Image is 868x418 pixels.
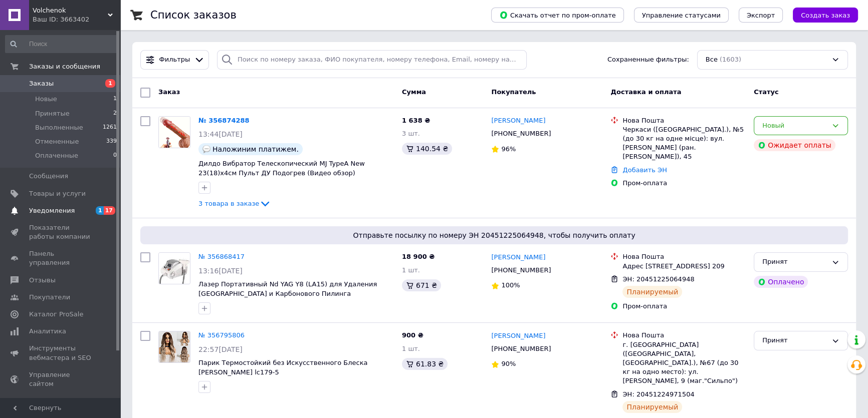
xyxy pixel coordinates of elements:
span: Выполненные [35,123,83,132]
span: 96% [501,145,516,153]
span: 100% [501,281,520,289]
span: Покупатели [29,293,70,302]
span: Покупатель [491,88,536,96]
div: [PHONE_NUMBER] [489,127,553,140]
span: Отмененные [35,137,79,146]
span: Показатели работы компании [29,223,93,241]
span: Наложиним платижем. [212,145,299,153]
div: Принят [762,335,827,346]
span: 0 [113,151,117,160]
a: № 356868417 [198,253,245,260]
span: Статус [754,88,779,96]
span: Новые [35,95,57,104]
input: Поиск [5,35,118,53]
span: Экспорт [747,12,775,19]
span: Каталог ProSale [29,310,83,319]
span: 18 900 ₴ [402,253,435,260]
span: Заказы и сообщения [29,62,100,71]
span: 1 шт. [402,345,420,352]
div: [PHONE_NUMBER] [489,264,553,277]
span: Фильтры [159,55,190,65]
span: 1 [96,206,104,215]
a: Лазер Портативный Nd YAG Y8 (LA15) для Удаления [GEOGRAPHIC_DATA] и Карбонового Пилинга [198,280,377,297]
div: 61.83 ₴ [402,358,448,370]
span: 1 638 ₴ [402,117,430,124]
a: Парик Термостойкий без Искусственного Блеска [PERSON_NAME] lc179-5 [198,359,367,376]
a: [PERSON_NAME] [491,253,545,262]
span: 22:57[DATE] [198,345,243,353]
div: Нова Пошта [622,116,746,125]
span: 13:16[DATE] [198,267,243,275]
span: Сохраненные фильтры: [607,55,689,65]
span: (1603) [720,56,741,63]
span: Аналитика [29,327,66,336]
span: 339 [106,137,117,146]
a: Добавить ЭН [622,166,667,174]
span: 1261 [103,123,117,132]
input: Поиск по номеру заказа, ФИО покупателя, номеру телефона, Email, номеру накладной [217,50,527,70]
span: Сумма [402,88,426,96]
span: Оплаченные [35,151,78,160]
div: 671 ₴ [402,279,441,291]
button: Экспорт [739,8,783,23]
div: Ожидает оплаты [754,139,835,151]
span: 2 [113,109,117,118]
span: Заказ [158,88,180,96]
div: г. [GEOGRAPHIC_DATA] ([GEOGRAPHIC_DATA], [GEOGRAPHIC_DATA].), №67 (до 30 кг на одно место): ул. [... [622,340,746,386]
div: Адрес [STREET_ADDRESS] 209 [622,262,746,271]
span: 3 товара в заказе [198,200,259,207]
div: Нова Пошта [622,331,746,340]
span: ЭН: 20451225064948 [622,275,694,283]
span: Volchenok [33,6,108,15]
button: Управление статусами [634,8,729,23]
span: 1 [113,95,117,104]
a: Фото товару [158,116,190,148]
span: 900 ₴ [402,331,423,339]
a: [PERSON_NAME] [491,116,545,126]
h1: Список заказов [150,9,237,21]
span: Заказы [29,79,54,88]
div: Ваш ID: 3663402 [33,15,120,24]
div: Новый [762,121,827,131]
span: Товары и услуги [29,189,86,198]
span: Уведомления [29,206,75,215]
span: ЭН: 20451224971504 [622,390,694,398]
img: Фото товару [159,253,190,284]
div: Пром-оплата [622,302,746,311]
span: 3 шт. [402,130,420,137]
div: Черкаси ([GEOGRAPHIC_DATA].), №5 (до 30 кг на одне місце): вул. [PERSON_NAME] (ран. [PERSON_NAME]... [622,125,746,162]
img: :speech_balloon: [202,145,210,153]
span: 17 [104,206,115,215]
div: Оплачено [754,276,808,288]
span: Панель управления [29,249,93,267]
span: Сообщения [29,172,68,181]
button: Скачать отчет по пром-оплате [491,8,624,23]
span: Управление статусами [642,12,721,19]
span: Инструменты вебмастера и SEO [29,344,93,362]
img: Фото товару [159,117,190,148]
span: 1 [105,79,115,88]
div: Планируемый [622,286,682,298]
span: Доставка и оплата [610,88,681,96]
div: Нова Пошта [622,252,746,261]
div: Планируемый [622,401,682,413]
a: Фото товару [158,331,190,363]
span: 90% [501,360,516,367]
a: № 356874288 [198,117,250,124]
span: 1 шт. [402,266,420,274]
img: Фото товару [159,331,190,362]
span: Отправьте посылку по номеру ЭН 20451225064948, чтобы получить оплату [144,230,844,240]
span: Все [706,55,718,65]
div: Принят [762,257,827,267]
a: Дилдо Вибратор Телескопический MJ TypeA New 23(18)х4см Пульт ДУ Подогрев (Видео обзор) [198,160,365,177]
a: Фото товару [158,252,190,284]
span: Скачать отчет по пром-оплате [499,11,616,20]
span: Кошелек компании [29,396,93,414]
span: Принятые [35,109,70,118]
span: Управление сайтом [29,370,93,388]
div: Пром-оплата [622,179,746,188]
div: [PHONE_NUMBER] [489,342,553,355]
